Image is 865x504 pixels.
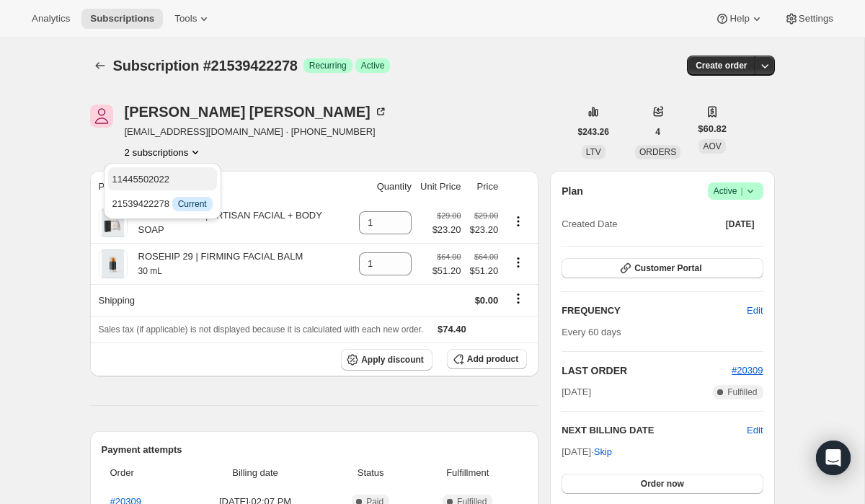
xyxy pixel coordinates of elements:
button: Shipping actions [507,291,530,306]
span: 4 [655,126,660,138]
button: Analytics [23,9,79,29]
span: Edit [747,304,763,318]
button: Add product [447,349,527,369]
span: LTV [586,147,601,157]
span: Create order [696,60,747,71]
span: $243.26 [578,126,609,138]
span: Apply discount [361,354,424,366]
button: $243.26 [569,122,618,142]
span: Recurring [309,60,347,71]
button: Skip [585,441,621,464]
th: Unit Price [416,171,465,203]
th: Product [90,171,355,203]
h2: Plan [562,184,583,198]
th: Quantity [355,171,416,203]
span: $23.20 [469,223,498,237]
button: Edit [747,423,763,438]
button: Order now [562,474,763,494]
span: Help [729,13,749,25]
span: Customer Portal [634,262,701,274]
small: $29.00 [474,211,498,220]
span: $51.20 [432,264,461,278]
small: $64.00 [474,252,498,261]
small: $29.00 [437,211,461,220]
span: 11445502022 [112,174,170,185]
span: Skip [594,445,612,459]
small: $64.00 [437,252,461,261]
div: [PERSON_NAME] [PERSON_NAME] [125,105,388,119]
span: Current [178,198,207,210]
h2: FREQUENCY [562,304,747,318]
span: [DATE] · [562,446,612,457]
span: Subscriptions [90,13,154,25]
span: Order now [641,478,684,490]
div: CHARCOAL 27 | ARTISAN FACIAL + BODY SOAP [128,208,351,237]
button: [DATE] [717,214,763,234]
span: Elizabeth Daniels [90,105,113,128]
a: #20309 [732,365,763,376]
button: Product actions [507,255,530,270]
button: 21539422278 InfoCurrent [108,192,217,215]
th: Order [102,457,182,489]
span: $51.20 [469,264,498,278]
span: Add product [467,353,518,365]
button: Product actions [125,145,203,159]
button: #20309 [732,363,763,378]
span: | [740,185,742,197]
span: $74.40 [438,324,466,335]
button: Settings [776,9,842,29]
h2: Payment attempts [102,443,528,457]
th: Shipping [90,284,355,316]
span: Subscription #21539422278 [113,58,298,74]
span: Fulfillment [417,466,518,480]
h2: NEXT BILLING DATE [562,423,747,438]
button: Subscriptions [81,9,163,29]
span: ORDERS [639,147,676,157]
button: Help [706,9,772,29]
small: 30 mL [138,266,162,276]
span: [DATE] [562,385,591,399]
button: 4 [647,122,669,142]
h2: LAST ORDER [562,363,732,378]
span: Settings [799,13,833,25]
span: $23.20 [432,223,461,237]
span: Every 60 days [562,327,621,337]
th: Price [465,171,502,203]
span: Billing date [186,466,324,480]
span: Fulfilled [727,386,757,398]
div: ROSEHIP 29 | FIRMING FACIAL BALM [128,249,303,278]
span: 21539422278 [112,198,213,209]
button: Tools [166,9,220,29]
span: $0.00 [475,295,499,306]
span: Status [333,466,408,480]
span: [DATE] [726,218,755,230]
button: Apply discount [341,349,432,371]
span: Sales tax (if applicable) is not displayed because it is calculated with each new order. [99,324,424,335]
button: Create order [687,56,755,76]
button: Product actions [507,213,530,229]
span: $60.82 [698,122,727,136]
span: Created Date [562,217,617,231]
span: AOV [703,141,721,151]
div: Open Intercom Messenger [816,441,851,475]
span: Active [714,184,758,198]
span: Active [361,60,385,71]
span: [EMAIL_ADDRESS][DOMAIN_NAME] · [PHONE_NUMBER] [125,125,388,139]
button: Edit [738,299,771,322]
button: 11445502022 [108,167,217,190]
button: Customer Portal [562,258,763,278]
span: Tools [174,13,197,25]
span: Analytics [32,13,70,25]
button: Subscriptions [90,56,110,76]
